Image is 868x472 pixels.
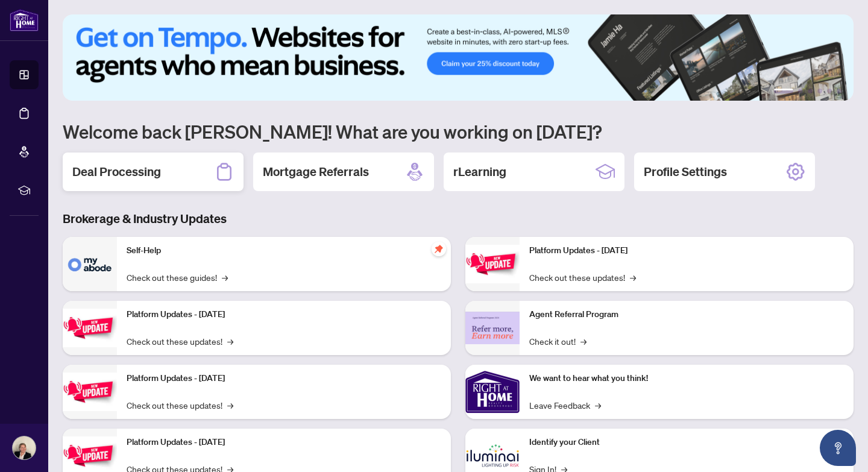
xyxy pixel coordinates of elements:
[529,436,844,449] p: Identify your Client
[453,163,506,180] h2: rLearning
[529,372,844,385] p: We want to hear what you think!
[644,163,727,180] h2: Profile Settings
[817,89,822,93] button: 4
[63,120,854,143] h1: Welcome back [PERSON_NAME]! What are you working on [DATE]?
[63,373,117,411] img: Platform Updates - July 21, 2025
[263,163,369,180] h2: Mortgage Referrals
[820,430,856,466] button: Open asap
[63,14,854,101] img: Slide 0
[630,271,636,284] span: →
[127,335,233,348] a: Check out these updates!→
[595,398,601,412] span: →
[798,89,803,93] button: 2
[63,210,854,227] h3: Brokerage & Industry Updates
[529,308,844,321] p: Agent Referral Program
[774,89,793,93] button: 1
[222,271,228,284] span: →
[72,163,161,180] h2: Deal Processing
[837,89,841,93] button: 6
[465,312,520,345] img: Agent Referral Program
[63,309,117,347] img: Platform Updates - September 16, 2025
[529,244,844,257] p: Platform Updates - [DATE]
[465,245,520,283] img: Platform Updates - June 23, 2025
[432,242,446,256] span: pushpin
[10,9,39,31] img: logo
[127,372,441,385] p: Platform Updates - [DATE]
[63,237,117,291] img: Self-Help
[127,308,441,321] p: Platform Updates - [DATE]
[465,365,520,419] img: We want to hear what you think!
[227,335,233,348] span: →
[827,89,832,93] button: 5
[13,436,36,459] img: Profile Icon
[127,244,441,257] p: Self-Help
[227,398,233,412] span: →
[580,335,587,348] span: →
[808,89,813,93] button: 3
[127,436,441,449] p: Platform Updates - [DATE]
[529,398,601,412] a: Leave Feedback→
[529,271,636,284] a: Check out these updates!→
[127,398,233,412] a: Check out these updates!→
[127,271,228,284] a: Check out these guides!→
[529,335,587,348] a: Check it out!→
